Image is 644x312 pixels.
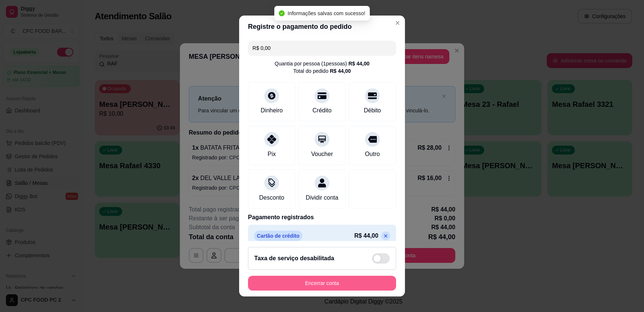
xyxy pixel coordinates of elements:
[248,276,396,291] button: Encerrar conta
[311,150,333,159] div: Voucher
[354,231,378,240] p: R$ 44,00
[312,106,332,115] div: Crédito
[252,41,392,55] input: Ex.: hambúrguer de cordeiro
[364,106,381,115] div: Débito
[330,67,351,75] div: R$ 44,00
[306,193,338,202] div: Dividir conta
[239,16,405,38] header: Registre o pagamento do pedido
[348,60,369,67] div: R$ 44,00
[254,231,302,241] p: Cartão de crédito
[254,254,334,263] h2: Taxa de serviço desabilitada
[392,17,403,29] button: Close
[288,10,365,16] span: Informações salvas com sucesso!
[261,106,283,115] div: Dinheiro
[259,193,284,202] div: Desconto
[268,150,276,159] div: Pix
[275,60,369,67] div: Quantia por pessoa ( 1 pessoas)
[293,67,351,75] div: Total do pedido
[279,10,285,16] span: check-circle
[248,213,396,222] p: Pagamento registrados
[365,150,380,159] div: Outro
